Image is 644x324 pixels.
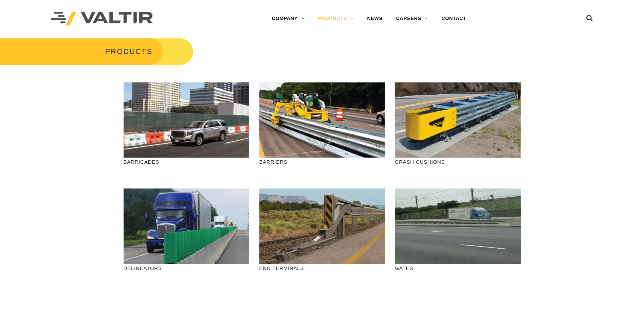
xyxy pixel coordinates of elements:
[124,158,249,166] p: BARRICADES
[259,158,385,166] p: BARRIERS
[435,12,473,25] a: CONTACT
[259,264,385,272] p: END TERMINALS
[51,12,153,26] img: Valtir
[361,12,389,25] a: NEWS
[395,264,521,272] p: GATES
[124,264,249,272] p: DELINEATORS
[389,12,435,25] a: CAREERS
[265,12,311,25] a: COMPANY
[311,12,361,25] a: PRODUCTS
[395,158,521,166] p: CRASH CUSHIONS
